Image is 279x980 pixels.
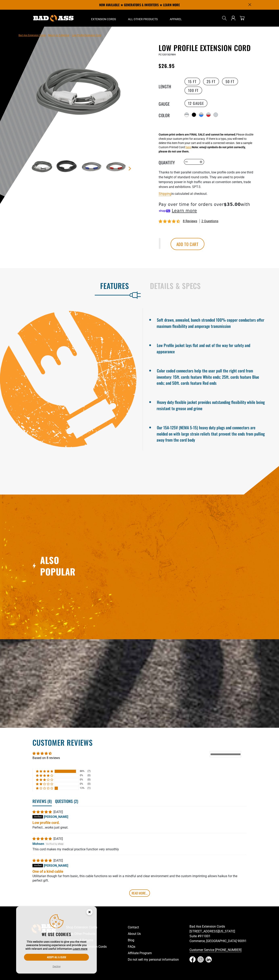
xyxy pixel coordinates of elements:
label: 15 FT [184,78,200,85]
span: 8 [49,798,51,804]
li: Color coded connectors help the user pull the right cord from inventory: 15ft. cords feature Whit... [157,367,265,386]
label: 100 FT [184,87,202,94]
h2: Customer Reviews [32,737,247,748]
img: Verified by Shop [45,842,65,846]
li: Our 15A-125V (NEMA 5-15) heavy duty plugs and connectors are molded on with large strain reliefs ... [157,423,265,443]
summary: All Other Products [122,10,164,27]
div: (1) [87,786,91,790]
button: Decline [51,964,62,969]
span: Extension Cords [91,17,116,21]
span: [DATE] [53,837,63,841]
img: Grey & Blue [79,155,103,179]
li: Soft drawn, annealed, bunch stranded 100% copper conductors offer maximum flexibility and amperag... [157,316,265,329]
nav: breadcrumbs [19,33,101,38]
button: here [185,145,191,149]
h2: Details & Specs [150,281,271,290]
aside: Cookie Consent [16,906,97,974]
span: 8 reviews [183,219,197,223]
a: Customer Service [PHONE_NUMBER] [189,947,251,953]
a: Shop Extension Cords [66,924,128,931]
a: Bad Ass Extension Cords [19,34,46,37]
a: Contact [128,924,190,931]
h2: Features [8,281,129,290]
img: grey & red [104,155,127,179]
div: (7) [87,769,91,773]
p: Thanks to their parallel construction, low profile cords are one third the height of standard rou... [159,170,257,189]
div: 88% (7) reviews with 5 star rating [36,769,53,773]
legend: Color [159,112,179,117]
h2: Also Popular [40,554,87,577]
a: Shop Other Products [66,931,128,937]
label: 12 Gauge [184,99,208,107]
div: Please double check your custom print for accuracy. If there is a typo, you will need to delete t... [159,132,253,154]
span: All Other Products [128,17,158,21]
span: Mohsen [32,842,44,846]
label: 25 FT [203,78,219,85]
a: About Us [128,931,190,937]
summary: Search [221,15,228,21]
b: One of a kind cable [32,869,247,874]
span: 5 star review [32,859,53,862]
span: 2 questions [201,219,218,223]
span: $26.95 [159,62,175,69]
div: is calculated at checkout. [159,191,257,196]
span: Reviews ( ) [32,797,52,806]
img: grey & white [30,155,54,179]
div: Average rating is 4.50 stars [32,751,247,756]
li: Low Profile jacket lays flat and out of the way for safety and appearance [157,341,265,354]
span: [DATE] [53,810,63,814]
button: Accept all & close [24,954,89,961]
a: Blog [128,937,190,944]
span: [PERSON_NAME] [44,815,68,819]
a: Shipping [159,192,171,196]
label: Quantity [159,159,179,165]
h1: Low Profile Extension Cord [159,44,257,52]
a: Next [128,167,132,171]
a: Based on 8 reviews [32,756,60,760]
input: Type in keyword and press enter... [210,751,241,757]
a: Learn more [73,947,87,950]
span: 5 star review [32,810,53,814]
strong: Note: emoji symbols do not print correctly, please do not use them. [159,146,246,153]
summary: Extension Cords [85,10,122,27]
legend: Gauge [159,101,179,106]
span: 2 [75,798,77,804]
span: Apparel [170,17,182,21]
div: 88% [80,769,86,773]
p: Utilitarian though far from basic, this cable functions so well in a mindful and clear environmen... [32,874,247,883]
legend: Length [159,83,179,89]
p: Perfect...works just great. [32,825,247,830]
a: Customized Extension Cords [66,944,128,950]
a: Shipping & Returns [66,937,128,944]
span: 5 star review [32,837,53,841]
div: 13% (1) reviews with 1 star rating [36,786,53,790]
li: Heavy duty flexible jacket provides outstanding flexibility while being resistant to grease and g... [157,398,265,411]
span: › [47,34,47,37]
b: Low profile cord. [32,820,247,825]
span: Low Profile Extension Cord [72,34,101,37]
label: 50 FT [222,78,238,85]
img: black [55,155,78,179]
span: [PERSON_NAME] [44,863,68,867]
a: Return to Collection [48,34,70,37]
a: Do not sell my personal information [128,956,190,963]
a: Affiliate Program [128,950,190,956]
div: 13% [80,786,86,790]
span: Questions ( ) [55,797,78,806]
strong: Custom print orders are FINAL SALE and cannot be returned. [159,133,236,136]
p: Bad Ass Extension Cords [STREET_ADDRESS][US_STATE] Suite #911001 Commerce, [GEOGRAPHIC_DATA] 90091 [189,924,251,944]
img: Bad Ass Extension Cords [33,15,74,22]
p: This cord makes my medical practice function very smoothly [32,847,247,852]
a: Read More... [129,889,150,897]
img: grey & white [30,44,128,142]
summary: Apparel [164,10,188,27]
span: › [70,34,71,37]
a: FAQs [128,944,190,950]
p: This website uses cookies to give you the most awesome browsing experience and provide you with r... [24,940,89,951]
span: 4.50 stars [159,220,181,223]
h2: We use cookies [24,932,89,937]
span: FC12015GYWH [159,53,176,56]
span: [DATE] [53,859,63,862]
button: Add to cart [171,238,204,250]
